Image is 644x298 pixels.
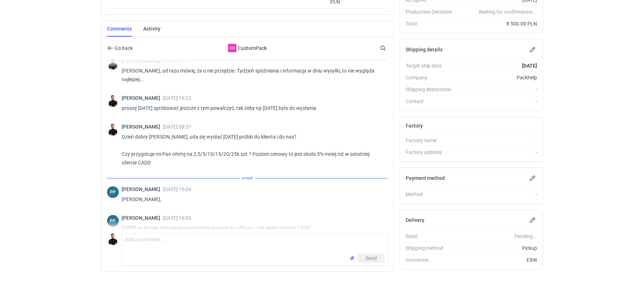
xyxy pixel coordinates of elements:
[406,217,424,223] h2: Delivery
[107,186,119,198] div: Paweł Puch
[107,58,119,70] img: Tomasz Kubiak
[163,58,191,64] span: [DATE] 16:21
[122,95,163,101] span: [PERSON_NAME]
[228,44,237,52] div: CustomPack
[406,123,423,129] h2: Factory
[406,256,458,264] div: Incoterms
[406,74,458,81] div: Company
[458,98,537,105] div: -
[107,215,119,227] figcaption: PP
[107,44,133,52] button: Go back
[458,149,537,156] div: -
[107,186,119,198] figcaption: PP
[163,95,191,101] span: [DATE] 16:22
[458,137,537,144] div: -
[406,86,458,93] div: Shipping destination
[406,149,458,156] div: Factory address
[107,215,119,227] div: Paweł Puch
[406,175,445,181] h2: Payment method
[406,98,458,105] div: Contact
[458,74,537,81] div: Packhelp
[379,44,402,52] input: Search
[188,44,306,52] div: CustomPack
[406,245,458,252] div: Shipping method
[365,256,377,261] span: Send
[240,174,255,182] span: unread
[163,215,191,221] span: [DATE] 16:05
[122,132,382,167] p: Dzień dobry [PERSON_NAME], uda się wysłać [DATE] próbki do klienta i do nas? Czy przygotuje mi Pa...
[458,86,537,93] div: -
[406,233,458,240] div: State
[514,233,537,239] em: Pending...
[406,47,443,52] h2: Shipping details
[107,21,132,37] a: Comments
[113,46,133,51] span: Go back
[107,233,119,245] img: Tomasz Kubiak
[122,58,163,64] span: [PERSON_NAME]
[528,216,537,224] button: Edit delivery details
[528,45,537,54] button: Edit shipping details
[458,20,537,27] div: 8 500.00 PLN
[143,21,160,37] a: Activity
[479,8,537,15] em: Waiting for confirmation...
[122,195,382,204] p: [PERSON_NAME],
[122,215,163,221] span: [PERSON_NAME]
[122,224,382,232] p: [DATE] na koniec dnia opakowania będą gotowe do odbioru - tak około godziny 15:00.
[107,124,119,136] img: Tomasz Kubiak
[107,95,119,107] img: Tomasz Kubiak
[122,124,163,130] span: [PERSON_NAME]
[122,66,382,84] p: [PERSON_NAME], od razu mówię, że o nie przejdzie. Tydzień spóźnienia i informacja w dniu wysyłki,...
[122,104,382,112] p: proszę [DATE] spróbować jeszcze z tym powalczyć, tak żeby np [DATE] było do wysłania
[522,63,537,69] strong: [DATE]
[528,174,537,182] button: Edit payment method
[458,245,537,252] div: Pickup
[163,186,191,192] span: [DATE] 16:04
[458,191,537,198] div: -
[228,44,237,52] figcaption: Cu
[163,124,191,130] span: [DATE] 08:57
[406,191,458,198] div: Method
[406,62,458,69] div: Target ship date
[122,186,163,192] span: [PERSON_NAME]
[406,8,458,15] div: Production Deviation
[406,137,458,144] div: Factory name
[406,20,458,27] div: Total
[358,254,384,262] button: Send
[458,256,537,264] div: EXW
